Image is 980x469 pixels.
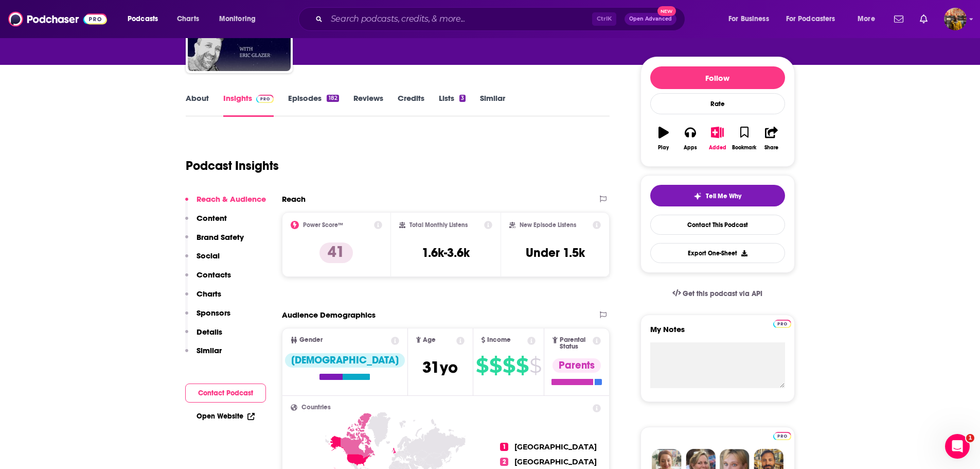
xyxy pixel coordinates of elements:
img: Podchaser Pro [256,95,274,103]
div: Rate [650,93,785,114]
span: Parental Status [560,337,591,350]
p: Similar [197,345,222,355]
p: 41 [319,242,353,263]
button: tell me why sparkleTell Me Why [650,185,785,206]
span: $ [503,357,515,374]
p: Sponsors [197,308,230,318]
span: [GEOGRAPHIC_DATA] [514,457,597,466]
button: Added [704,120,730,157]
p: Reach & Audience [197,194,266,204]
span: Countries [301,404,331,411]
img: tell me why sparkle [693,192,702,200]
button: Similar [185,345,222,364]
img: Podchaser Pro [773,320,791,328]
h3: 1.6k-3.6k [422,245,470,260]
span: For Podcasters [786,12,835,26]
span: Monitoring [219,12,256,26]
button: Share [758,120,785,157]
a: Episodes182 [288,93,338,117]
p: Brand Safety [197,232,244,242]
h1: Podcast Insights [186,158,279,173]
span: Get this podcast via API [683,289,762,298]
span: More [858,12,875,26]
span: 31 yo [422,357,458,377]
button: Follow [650,66,785,89]
span: [GEOGRAPHIC_DATA] [514,442,597,451]
div: Search podcasts, credits, & more... [308,7,695,31]
a: Pro website [773,430,791,440]
h2: Audience Demographics [282,310,376,320]
span: 1 [500,443,508,451]
iframe: Intercom live chat [945,434,970,459]
span: $ [489,357,502,374]
button: Apps [677,120,704,157]
button: open menu [120,11,171,27]
span: For Business [728,12,769,26]
button: Open AdvancedNew [625,13,676,25]
button: open menu [850,11,888,27]
h3: Under 1.5k [526,245,585,260]
button: Contact Podcast [185,384,266,403]
span: Ctrl K [592,12,616,26]
span: $ [476,357,488,374]
button: Contacts [185,270,231,289]
a: Contact This Podcast [650,215,785,235]
div: 3 [459,95,466,102]
h2: New Episode Listens [520,221,576,229]
span: $ [529,357,541,374]
span: Charts [177,12,199,26]
button: Show profile menu [944,8,967,30]
div: Added [709,145,726,151]
span: Open Advanced [629,16,672,22]
button: Export One-Sheet [650,243,785,263]
a: Show notifications dropdown [916,10,932,28]
div: [DEMOGRAPHIC_DATA] [285,353,405,368]
p: Charts [197,289,221,299]
button: Details [185,327,222,346]
button: Social [185,251,220,270]
span: 1 [966,434,974,442]
p: Content [197,213,227,223]
a: Show notifications dropdown [890,10,907,28]
div: Share [764,145,778,151]
button: Sponsors [185,308,230,327]
img: Podchaser Pro [773,432,791,440]
button: open menu [721,11,782,27]
a: Credits [398,93,424,117]
a: Charts [170,11,205,27]
input: Search podcasts, credits, & more... [327,11,592,27]
div: Parents [553,358,601,373]
a: InsightsPodchaser Pro [223,93,274,117]
button: Content [185,213,227,232]
span: Tell Me Why [706,192,741,200]
button: open menu [212,11,269,27]
span: Logged in as hratnayake [944,8,967,30]
a: Lists3 [439,93,466,117]
button: Charts [185,289,221,308]
a: Get this podcast via API [664,281,771,306]
span: Income [487,337,511,343]
span: Age [423,337,436,343]
a: About [186,93,209,117]
p: Contacts [197,270,231,280]
button: open menu [779,11,850,27]
p: Details [197,327,222,337]
span: Podcasts [128,12,158,26]
button: Reach & Audience [185,194,266,213]
label: My Notes [650,324,785,342]
span: New [657,6,676,16]
button: Play [650,120,677,157]
a: Similar [480,93,505,117]
div: Play [658,145,669,151]
span: Gender [299,337,323,343]
a: Pro website [773,318,791,328]
span: 2 [500,458,508,466]
span: $ [516,357,528,374]
img: Podchaser - Follow, Share and Rate Podcasts [8,9,107,29]
a: Reviews [353,93,383,117]
div: 182 [327,95,338,102]
img: User Profile [944,8,967,30]
h2: Power Score™ [303,221,343,229]
h2: Reach [282,194,306,204]
a: Open Website [197,412,255,421]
